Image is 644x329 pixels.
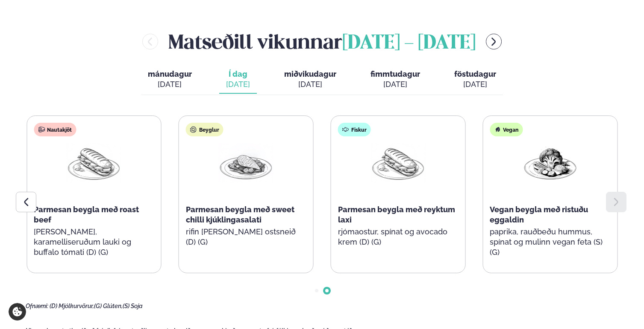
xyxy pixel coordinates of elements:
[168,28,476,55] h2: Matseðill vikunnar
[371,143,425,183] img: Panini.png
[186,227,306,247] p: rifin [PERSON_NAME] ostsneið (D) (G)
[371,69,420,78] span: fimmtudagur
[490,123,523,136] div: Vegan
[9,303,26,320] a: Cookie settings
[34,123,76,136] div: Nautakjöt
[123,303,143,309] span: (S) Soja
[219,66,257,94] button: Í dag [DATE]
[219,143,273,183] img: Chicken-breast.png
[454,79,496,89] div: [DATE]
[364,66,427,94] button: fimmtudagur [DATE]
[34,205,139,224] span: Parmesan beygla með roast beef
[315,289,318,292] span: Go to slide 1
[226,69,250,79] span: Í dag
[142,34,158,49] button: menu-btn-left
[186,205,294,224] span: Parmesan beygla með sweet chilli kjúklingasalati
[494,126,501,133] img: Vegan.svg
[342,126,349,133] img: fish.svg
[447,66,503,94] button: föstudagur [DATE]
[338,123,371,136] div: Fiskur
[26,303,48,309] span: Ofnæmi:
[34,227,154,257] p: [PERSON_NAME], karamelliseruðum lauki og buffalo tómati (D) (G)
[284,69,336,78] span: miðvikudagur
[277,66,343,94] button: miðvikudagur [DATE]
[325,289,329,292] span: Go to slide 2
[523,143,577,183] img: Vegan.png
[148,79,192,89] div: [DATE]
[490,227,610,257] p: paprika, rauðbeðu hummus, spínat og mulinn vegan feta (S) (G)
[50,303,94,309] span: (D) Mjólkurvörur,
[186,123,223,136] div: Beyglur
[284,79,336,89] div: [DATE]
[148,69,192,78] span: mánudagur
[371,79,420,89] div: [DATE]
[338,227,459,247] p: rjómaostur, spínat og avocado krem (D) (G)
[94,303,123,309] span: (G) Glúten,
[190,126,197,133] img: bagle-new-16px.svg
[454,69,496,78] span: föstudagur
[342,34,476,53] span: [DATE] - [DATE]
[38,126,45,133] img: beef.svg
[141,66,199,94] button: mánudagur [DATE]
[67,143,121,183] img: Panini.png
[226,79,250,89] div: [DATE]
[338,205,455,224] span: Parmesan beygla með reyktum laxi
[490,205,588,224] span: Vegan beygla með ristuðu eggaldin
[486,34,502,49] button: menu-btn-right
